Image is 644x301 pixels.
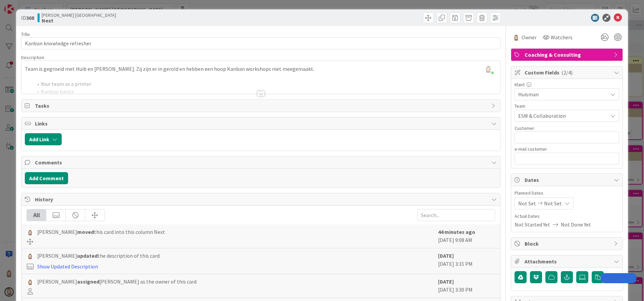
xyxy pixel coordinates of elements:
[525,240,610,248] span: Block
[37,263,98,270] a: Show Updated Description
[21,31,30,37] label: Title
[35,158,488,166] span: Comments
[525,68,610,77] span: Custom Fields
[515,125,534,131] label: Customer
[21,14,34,22] span: ID
[35,195,488,203] span: History
[42,18,116,23] b: Next
[515,82,619,87] div: Klant
[42,12,116,18] span: [PERSON_NAME] [GEOGRAPHIC_DATA]
[37,278,197,286] span: [PERSON_NAME] [PERSON_NAME] as the owner of this card
[417,209,495,221] input: Search...
[561,220,591,229] span: Not Done Yet
[518,199,536,207] span: Not Set
[484,64,493,73] img: LaT3y7r22MuEzJAq8SoXmSHa1xSW2awU.png
[35,102,488,110] span: Tasks
[77,278,99,285] b: assigned
[25,172,68,184] button: Add Comment
[515,190,619,197] span: Planned Dates
[21,37,500,49] input: type card name here...
[438,278,495,294] div: [DATE] 3:30 PM
[26,229,34,236] img: Rv
[77,229,94,235] b: moved
[515,213,619,220] span: Actual Dates
[525,51,610,59] span: Coaching & Consulting
[27,209,46,221] div: All
[522,33,537,41] span: Owner
[37,252,160,260] span: [PERSON_NAME] the description of this card
[512,33,520,41] img: Rv
[438,228,495,245] div: [DATE] 9:08 AM
[438,252,495,270] div: [DATE] 3:31 PM
[438,278,454,285] b: [DATE]
[515,220,550,229] span: Not Started Yet
[26,278,34,286] img: Rv
[21,54,44,60] span: Description
[525,176,610,184] span: Dates
[438,252,454,259] b: [DATE]
[438,229,475,235] b: 44 minutes ago
[26,14,34,21] b: 368
[26,252,34,260] img: Rv
[525,257,610,265] span: Attachments
[518,112,607,120] span: ESM & Collaboration
[551,33,573,41] span: Watchers
[37,228,165,236] span: [PERSON_NAME] this card into this column Next
[518,90,604,99] span: Huisman
[25,133,62,145] button: Add Link
[515,104,619,108] div: Team
[561,69,573,76] span: ( 2/4 )
[25,65,497,73] p: Team is gegroeid met Huib en [PERSON_NAME]. Zij zijn er in gerold en hebben een hoop Kanban works...
[515,147,619,151] div: e-mail customer
[77,252,98,259] b: updated
[35,119,488,128] span: Links
[544,199,562,207] span: Not Set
